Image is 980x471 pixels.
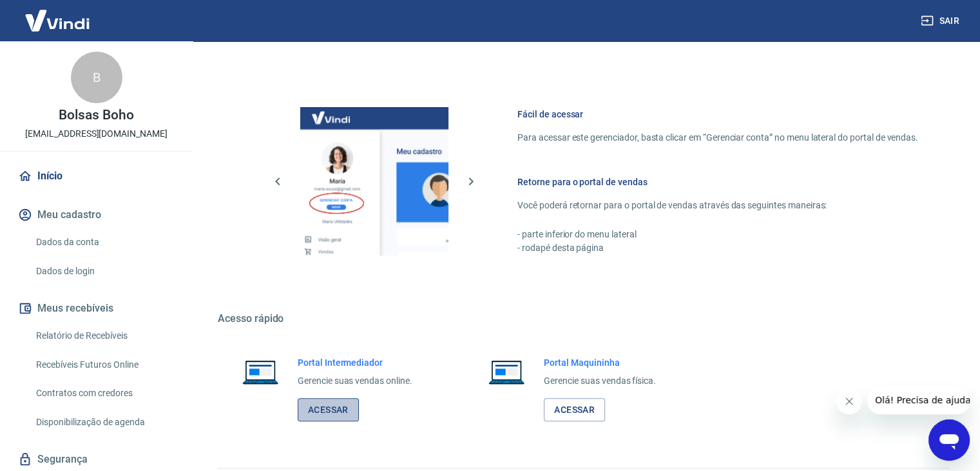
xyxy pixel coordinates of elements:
[517,108,918,121] h6: Fácil de acessar
[31,352,177,378] a: Recebíveis Futuros Online
[544,374,656,388] p: Gerencie suas vendas física.
[15,201,177,229] button: Meu cadastro
[867,386,970,414] iframe: Mensagem da empresa
[15,162,177,190] a: Início
[15,1,99,40] img: Vindi
[517,199,918,212] p: Você poderá retornar para o portal de vendas através das seguintes maneiras:
[300,107,448,256] img: Imagem da dashboard mostrando o botão de gerenciar conta na sidebar no lado esquerdo
[479,356,533,387] img: Imagem de um notebook aberto
[544,398,605,422] a: Acessar
[544,356,656,369] h6: Portal Maquininha
[836,388,862,414] iframe: Fechar mensagem
[517,228,918,241] p: - parte inferior do menu lateral
[31,323,177,349] a: Relatório de Recebíveis
[298,398,359,422] a: Acessar
[15,294,177,323] button: Meus recebíveis
[31,380,177,406] a: Contratos com credores
[918,9,965,33] button: Sair
[298,374,412,388] p: Gerencie suas vendas online.
[517,131,918,145] p: Para acessar este gerenciador, basta clicar em “Gerenciar conta” no menu lateral do portal de ven...
[31,258,177,285] a: Dados de login
[25,127,168,141] p: [EMAIL_ADDRESS][DOMAIN_NAME]
[517,241,918,255] p: - rodapé desta página
[31,409,177,436] a: Disponibilização de agenda
[218,312,949,325] h5: Acesso rápido
[71,52,122,103] div: B
[59,108,133,122] p: Bolsas Boho
[298,356,412,369] h6: Portal Intermediador
[31,229,177,256] a: Dados da conta
[8,9,108,19] span: Olá! Precisa de ajuda?
[233,356,287,387] img: Imagem de um notebook aberto
[928,419,970,461] iframe: Botão para abrir a janela de mensagens
[517,175,918,188] h6: Retorne para o portal de vendas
